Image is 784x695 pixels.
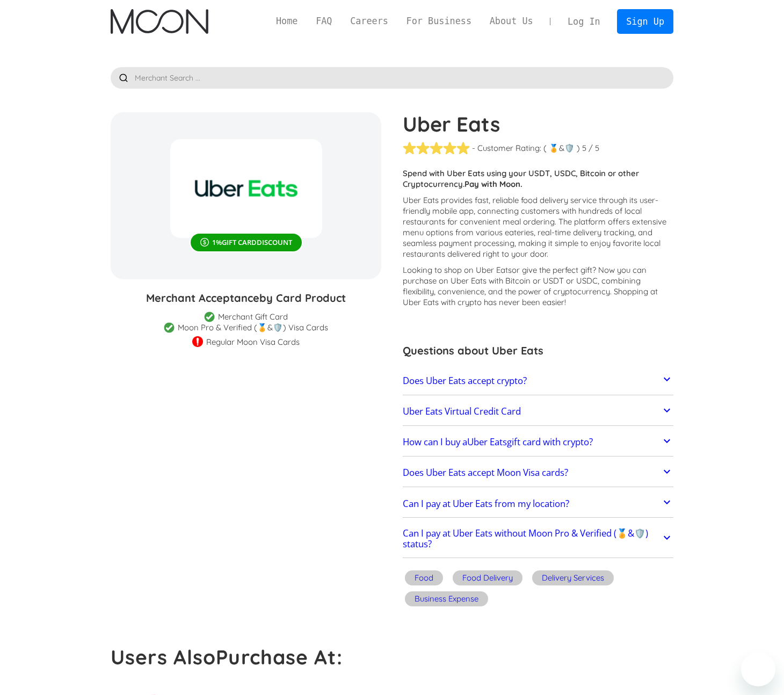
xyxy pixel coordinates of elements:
[111,9,208,34] img: Moon Logo
[741,652,775,686] iframe: Button to launch messaging window
[397,15,481,28] a: For Business
[111,290,381,306] h3: Merchant Acceptance
[403,375,527,386] h2: Does Uber Eats accept crypto?
[472,143,541,154] div: - Customer Rating:
[481,15,542,28] a: About Us
[542,573,604,583] div: Delivery Services
[589,143,599,154] div: / 5
[415,593,478,604] div: Business Expense
[206,337,300,347] div: Regular Moon Visa Cards
[403,195,673,259] p: Uber Eats provides fast, reliable food delivery service through its user-friendly mobile app, con...
[403,168,673,190] p: Spend with Uber Eats using your USDT, USDC, Bitcoin or other Cryptocurrency.
[512,265,592,275] span: or give the perfect gift
[403,437,593,447] h2: How can I buy a gift card with crypto?
[464,179,522,189] strong: Pay with Moon.
[403,528,661,549] h2: Can I pay at Uber Eats without Moon Pro & Verified (🏅&🛡️) status?
[415,573,433,583] div: Food
[530,569,616,590] a: Delivery Services
[259,291,346,305] span: by Card Product
[451,569,525,590] a: Food Delivery
[111,9,208,34] a: home
[403,343,673,359] h3: Questions about Uber Eats
[403,569,445,590] a: Food
[549,143,575,154] div: 🏅&🛡️
[216,645,336,669] strong: Purchase At
[543,143,547,154] div: (
[467,436,507,448] span: Uber Eats
[403,462,673,484] a: Does Uber Eats accept Moon Visa cards?
[403,431,673,453] a: How can I buy aUber Eatsgift card with crypto?
[462,573,513,583] div: Food Delivery
[403,523,673,555] a: Can I pay at Uber Eats without Moon Pro & Verified (🏅&🛡️) status?
[617,9,673,33] a: Sign Up
[178,322,328,333] div: Moon Pro & Verified (🏅&🛡️) Visa Cards
[403,265,673,308] p: Looking to shop on Uber Eats ? Now you can purchase on Uber Eats with Bitcoin or USDT or USDC, co...
[307,15,341,28] a: FAQ
[267,15,307,28] a: Home
[218,312,288,322] div: Merchant Gift Card
[558,10,609,33] a: Log In
[403,590,490,611] a: Business Expense
[577,143,580,154] div: )
[111,645,216,669] strong: Users Also
[582,143,586,154] div: 5
[403,370,673,392] a: Does Uber Eats accept crypto?
[403,400,673,423] a: Uber Eats Virtual Credit Card
[216,237,292,250] div: % DISCOUNT
[111,67,673,89] input: Merchant Search ...
[337,645,343,669] strong: :
[403,493,673,515] a: Can I pay at Uber Eats from my location?
[212,237,216,248] div: 1
[403,112,673,136] h1: Uber Eats
[341,15,397,28] a: Careers
[222,237,257,247] span: GIFT CARD
[403,498,569,509] h2: Can I pay at Uber Eats from my location?
[403,406,521,417] h2: Uber Eats Virtual Credit Card
[403,467,568,478] h2: Does Uber Eats accept Moon Visa cards?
